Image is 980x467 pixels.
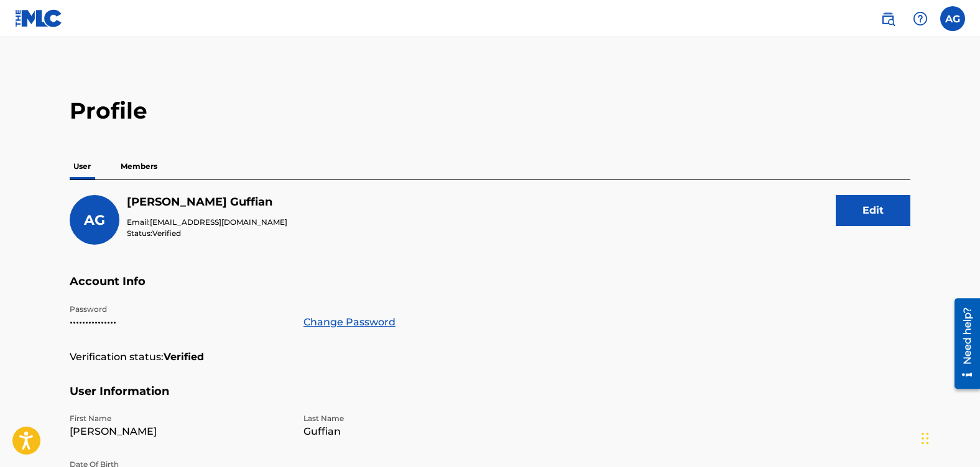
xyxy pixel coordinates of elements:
a: Public Search [876,6,900,31]
h2: Profile [70,97,910,125]
div: Help [908,6,933,31]
p: Email: [127,217,287,228]
button: Edit [836,195,910,226]
p: Status: [127,228,287,239]
p: User [70,153,95,179]
p: ••••••••••••••• [70,315,289,330]
p: [PERSON_NAME] [70,424,289,439]
img: help [913,11,928,26]
p: First Name [70,413,289,424]
iframe: Resource Center [945,293,980,393]
iframe: Chat Widget [918,407,980,467]
h5: Anthony Guffian [127,195,287,209]
h5: Account Info [70,274,910,304]
div: User Menu [940,6,965,31]
p: Password [70,304,289,315]
a: Change Password [303,315,395,330]
img: search [881,11,895,26]
span: Verified [152,229,181,238]
div: Drag [922,420,929,457]
h5: User Information [70,384,910,414]
span: [EMAIL_ADDRESS][DOMAIN_NAME] [150,217,287,227]
strong: Verified [164,350,204,365]
p: Verification status: [70,350,164,365]
p: Guffian [303,424,522,439]
p: Members [117,153,161,179]
span: AG [84,212,105,229]
p: Last Name [303,413,522,424]
img: MLC Logo [15,9,63,27]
